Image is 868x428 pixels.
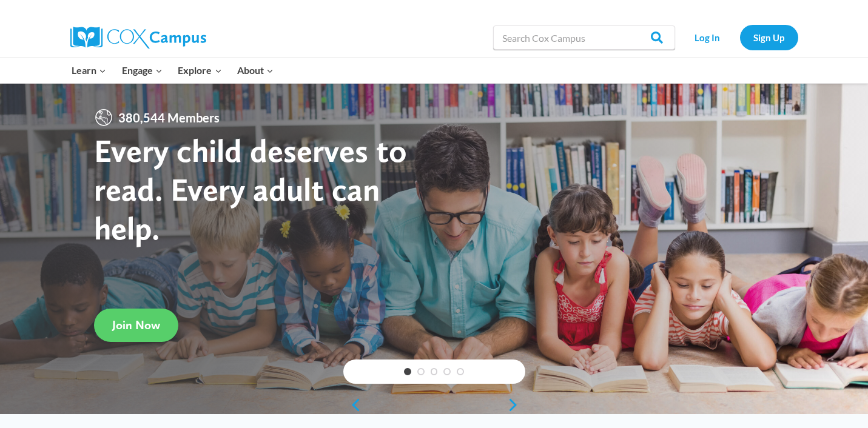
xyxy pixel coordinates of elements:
a: 2 [417,368,425,375]
a: Sign Up [740,25,798,50]
input: Search Cox Campus [493,25,675,50]
span: Learn [72,62,106,78]
span: Explore [178,62,221,78]
nav: Secondary Navigation [681,25,798,50]
span: About [237,62,274,78]
a: Join Now [94,308,178,341]
span: Join Now [112,318,160,332]
span: 380,544 Members [113,108,224,127]
strong: Every child deserves to read. Every adult can help. [94,131,407,247]
img: Cox Campus [70,27,206,48]
a: previous [343,398,362,412]
a: 1 [404,368,411,375]
span: Engage [122,62,163,78]
nav: Primary Navigation [64,58,281,83]
a: next [507,398,525,412]
a: 5 [457,368,464,375]
a: Log In [681,25,734,50]
div: content slider buttons [343,393,525,417]
a: 4 [443,368,451,375]
a: 3 [431,368,438,375]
